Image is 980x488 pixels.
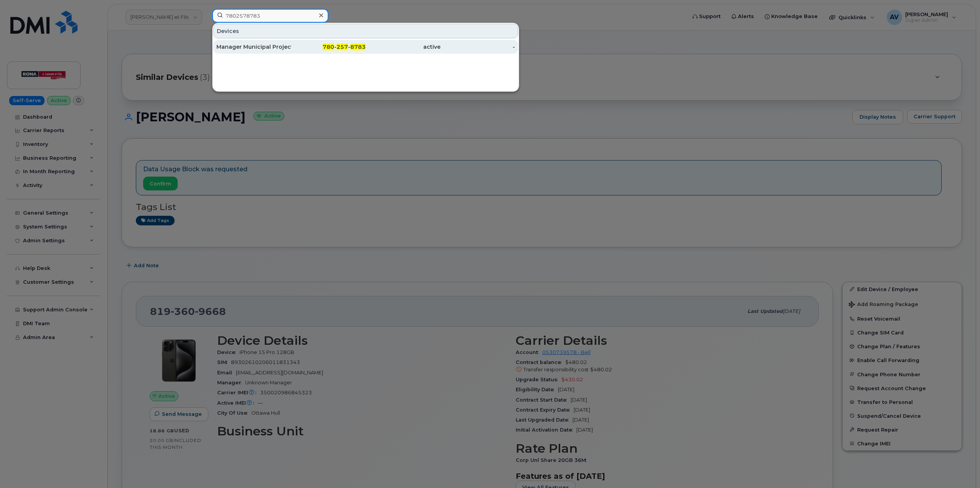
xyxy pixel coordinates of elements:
a: Manager Municipal Projects [PERSON_NAME]780-257-8783active- [213,40,518,54]
div: - [441,43,515,51]
div: Manager Municipal Projects [PERSON_NAME] [216,43,291,51]
div: Devices [213,24,518,38]
span: 780 [323,43,334,50]
span: 8783 [350,43,366,50]
div: - - [291,43,366,51]
div: active [366,43,441,51]
span: 257 [337,43,348,50]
